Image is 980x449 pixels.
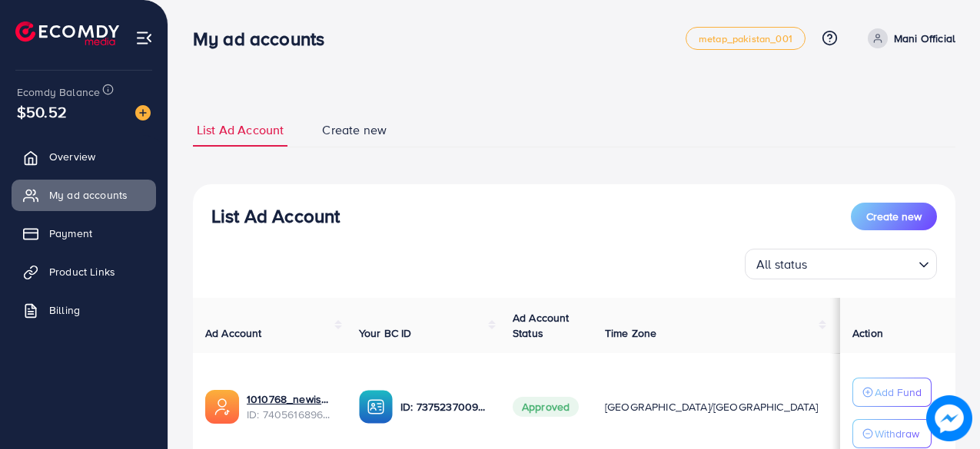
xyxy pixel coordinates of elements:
span: [GEOGRAPHIC_DATA]/[GEOGRAPHIC_DATA] [605,399,819,414]
button: Create new [851,203,937,230]
span: Payment [49,226,92,241]
button: Withdraw [852,419,932,448]
h3: List Ad Account [211,205,340,227]
div: <span class='underline'>1010768_newishrat011_1724254562912</span></br>7405616896047104017 [247,391,334,423]
span: Create new [322,121,387,139]
span: List Ad Account [197,121,284,139]
p: ID: 7375237009410899984 [400,398,488,416]
a: 1010768_newishrat011_1724254562912 [247,391,334,407]
span: Time Zone [605,325,656,341]
a: My ad accounts [12,180,156,210]
p: Add Fund [875,383,922,401]
span: My ad accounts [49,187,128,203]
span: All status [753,253,811,276]
img: ic-ba-acc.ded83a64.svg [359,390,393,424]
img: menu [135,29,153,47]
a: Billing [12,295,156,325]
img: image [926,395,972,441]
h3: My ad accounts [193,28,337,50]
a: Payment [12,218,156,249]
span: Your BC ID [359,325,412,341]
img: image [135,105,151,121]
span: Product Links [49,264,115,279]
span: metap_pakistan_001 [699,34,792,44]
img: logo [15,21,119,45]
span: Create new [866,209,922,224]
div: Search for option [745,249,937,279]
span: ID: 7405616896047104017 [247,407,334,422]
span: Ad Account Status [513,310,570,341]
span: Ecomdy Balance [17,84,100,100]
a: Overview [12,141,156,172]
span: $50.52 [17,101,67,123]
a: Product Links [12,256,156,287]
span: Billing [49,302,80,318]
span: Overview [49,149,95,164]
a: Mani Official [862,28,955,48]
span: Approved [513,397,579,417]
span: Action [852,325,883,341]
a: metap_pakistan_001 [686,27,806,50]
img: ic-ads-acc.e4c84228.svg [205,390,239,424]
p: Withdraw [875,424,919,443]
input: Search for option [812,250,912,276]
span: Ad Account [205,325,262,341]
button: Add Fund [852,378,932,407]
p: Mani Official [894,29,955,48]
